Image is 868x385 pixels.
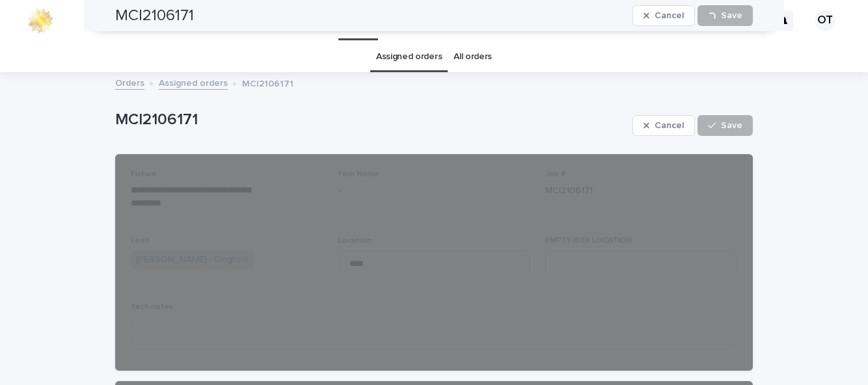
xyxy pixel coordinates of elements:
a: All orders [454,42,492,72]
img: 0ffKfDbyRa2Iv8hnaAqg [26,8,55,34]
div: OT [815,10,835,31]
p: MCI2106171 [242,75,293,90]
p: MCI2106171 [115,111,627,129]
span: Save [721,121,742,130]
span: Cancel [655,121,684,130]
button: Cancel [632,115,695,136]
button: Save [698,115,753,136]
a: Assigned orders [376,42,442,72]
a: Orders [115,75,144,90]
a: Assigned orders [159,75,228,90]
